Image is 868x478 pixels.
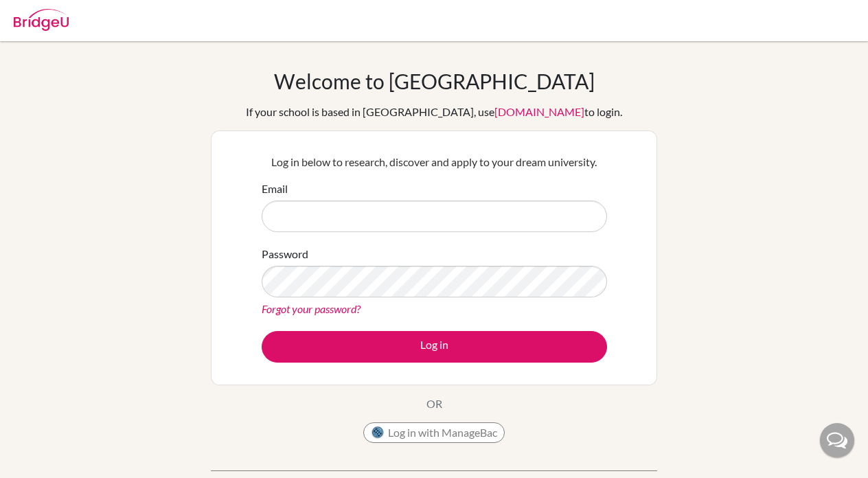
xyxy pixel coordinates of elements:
[262,181,288,197] label: Email
[494,105,584,118] a: [DOMAIN_NAME]
[426,396,442,412] p: OR
[14,9,69,31] img: Bridge-U
[32,10,60,22] span: Help
[262,154,607,170] p: Log in below to research, discover and apply to your dream university.
[363,422,505,443] button: Log in with ManageBac
[274,69,595,93] h1: Welcome to [GEOGRAPHIC_DATA]
[262,246,308,262] label: Password
[262,331,607,363] button: Log in
[246,104,622,120] div: If your school is based in [GEOGRAPHIC_DATA], use to login.
[262,302,361,315] a: Forgot your password?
